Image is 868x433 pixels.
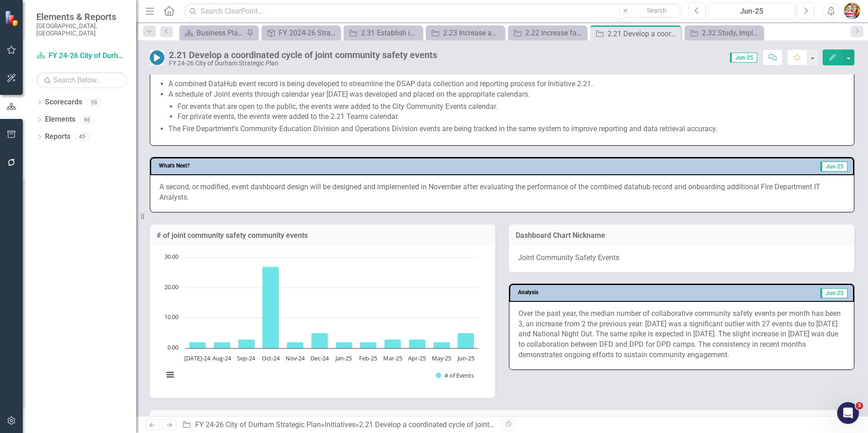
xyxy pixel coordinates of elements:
[279,27,338,39] div: FY 2024-26 Strategic Plan
[75,133,89,141] div: 45
[197,27,244,39] div: Business Plan Status Update
[687,27,761,39] a: 2.32 Study, Implement and evaluate retention strategies across public safety agencies
[360,342,377,348] path: Feb-25, 2. # of Events.
[178,102,845,112] li: For events that are open to the public, the events were added to the City Community Events calendar.
[311,333,328,348] path: Dec-24, 5. # of Events.
[359,354,377,362] text: Feb-25
[87,98,101,106] div: 59
[264,27,338,39] a: FY 2024-26 Strategic Plan
[237,354,256,362] text: Sep-24
[169,50,437,60] div: 2.21 Develop a coordinated cycle of joint community safety events
[385,339,401,348] path: Mar-25, 3. # of Events.
[5,10,20,26] img: ClearPoint Strategy
[518,253,619,262] span: Joint Community Safety Events
[516,231,848,240] h3: Dashboard Chart Nickname
[168,124,845,134] li: The Fire Department’s Community Education Division and Operations Division events are being track...
[837,402,859,424] iframe: Intercom live chat
[212,354,232,362] text: Aug-24
[408,354,426,362] text: Apr-25
[346,27,420,39] a: 2.31 Establish innovative recruitment pathways
[335,354,352,362] text: Jan-25
[361,27,420,39] div: 2.31 Establish innovative recruitment pathways
[189,342,206,348] path: Jul-24, 2. # of Events.
[159,253,483,389] svg: Interactive chart
[436,371,474,379] button: Show # of Events
[164,252,178,261] text: 30.00
[36,51,127,61] a: FY 24-26 City of Durham Strategic Plan
[409,339,426,348] path: Apr-25, 3. # of Events.
[820,288,848,298] span: Jun-25
[434,342,450,348] path: May-25, 2. # of Events.
[150,50,164,65] img: In Progress
[428,27,502,39] a: 2.23 Increase awareness and visibility of the data most important to residents (i.e. dashboards, ...
[164,369,177,381] button: View chart menu, Chart
[702,27,761,39] div: 2.32 Study, Implement and evaluate retention strategies across public safety agencies
[178,112,845,122] li: For private events, the events were added to the 2.21 Teams calendar.
[168,89,845,123] li: A schedule of Joint events through calendar year [DATE] was developed and placed on the appropria...
[607,28,679,39] div: 2.21 Develop a coordinated cycle of joint community safety events
[286,354,305,362] text: Nov-24
[518,290,657,295] h3: Analysis
[159,253,486,389] div: Chart. Highcharts interactive chart.
[510,27,584,39] a: 2.22 Increase face to face relationship building by going where residents already are
[457,354,474,362] text: Jun-25
[159,163,520,169] h3: What's Next?
[432,354,451,362] text: May-25
[711,6,792,17] div: Jun-25
[184,354,211,362] text: [DATE]-24
[634,5,680,17] button: Search
[730,53,757,63] span: Jun-25
[80,116,94,123] div: 86
[708,3,795,19] button: Jun-25
[336,342,353,348] path: Jan-25, 2. # of Events.
[36,22,127,37] small: [GEOGRAPHIC_DATA], [GEOGRAPHIC_DATA]
[287,342,304,348] path: Nov-24, 2. # of Events.
[45,114,75,125] a: Elements
[325,420,355,429] a: Initiatives
[518,309,845,360] p: Over the past year, the median number of collaborative community safety events per month has been...
[195,420,321,429] a: FY 24-26 City of Durham Strategic Plan
[525,27,584,39] div: 2.22 Increase face to face relationship building by going where residents already are
[820,162,848,172] span: Jun-25
[164,283,178,291] text: 20.00
[262,354,280,362] text: Oct-24
[182,27,244,39] a: Business Plan Status Update
[182,420,495,430] div: » »
[443,27,502,39] div: 2.23 Increase awareness and visibility of the data most important to residents (i.e. dashboards, ...
[214,342,231,348] path: Aug-24, 2. # of Events.
[844,3,860,19] img: Shari Metcalfe
[157,231,488,240] h3: # of joint community safety community events
[164,313,178,321] text: 10.00
[36,72,127,88] input: Search Below...
[159,182,845,203] p: A second, or modified, event dashboard design will be designed and implemented in November after ...
[458,333,474,348] path: Jun-25, 5. # of Events.
[184,3,682,19] input: Search ClearPoint...
[238,339,255,348] path: Sep-24, 3. # of Events.
[359,420,572,429] div: 2.21 Develop a coordinated cycle of joint community safety events
[168,79,845,89] li: A combined DataHub event record is being developed to streamline the DSAP data collection and rep...
[262,266,279,348] path: Oct-24, 27. # of Events.
[45,97,82,108] a: Scorecards
[383,354,402,362] text: Mar-25
[647,7,666,14] span: Search
[36,11,127,22] span: Elements & Reports
[168,343,178,351] text: 0.00
[856,402,863,409] span: 3
[169,60,437,67] div: FY 24-26 City of Durham Strategic Plan
[45,132,70,142] a: Reports
[311,354,329,362] text: Dec-24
